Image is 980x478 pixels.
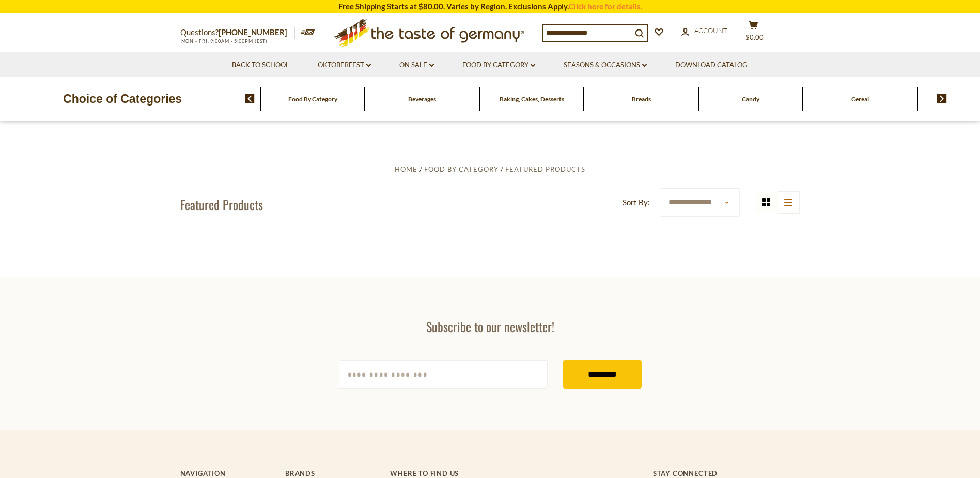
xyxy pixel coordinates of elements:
h4: Brands [285,469,380,477]
a: [PHONE_NUMBER] [219,27,287,37]
a: Click here for details. [569,2,642,11]
a: Breads [632,95,651,103]
span: MON - FRI, 9:00AM - 5:00PM (EST) [180,38,268,44]
a: Oktoberfest [318,59,371,71]
label: Sort By: [623,196,650,209]
img: previous arrow [245,94,255,103]
a: On Sale [399,59,434,71]
a: Back to School [232,59,289,71]
button: $0.00 [738,20,769,46]
span: $0.00 [745,33,764,41]
a: Seasons & Occasions [564,59,647,71]
h4: Where to find us [390,469,611,477]
a: Cereal [851,95,869,103]
a: Food By Category [288,95,337,103]
a: Baking, Cakes, Desserts [500,95,564,103]
span: Account [694,26,727,35]
a: Food By Category [462,59,535,71]
h1: Featured Products [180,197,263,212]
h4: Navigation [180,469,275,477]
a: Featured Products [505,165,585,173]
h3: Subscribe to our newsletter! [339,319,642,334]
a: Home [395,165,417,173]
a: Candy [742,95,759,103]
a: Download Catalog [675,59,748,71]
img: next arrow [937,94,947,103]
a: Beverages [408,95,436,103]
h4: Stay Connected [653,469,800,477]
a: Account [681,25,727,37]
a: Food By Category [424,165,499,173]
p: Questions? [180,26,295,39]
